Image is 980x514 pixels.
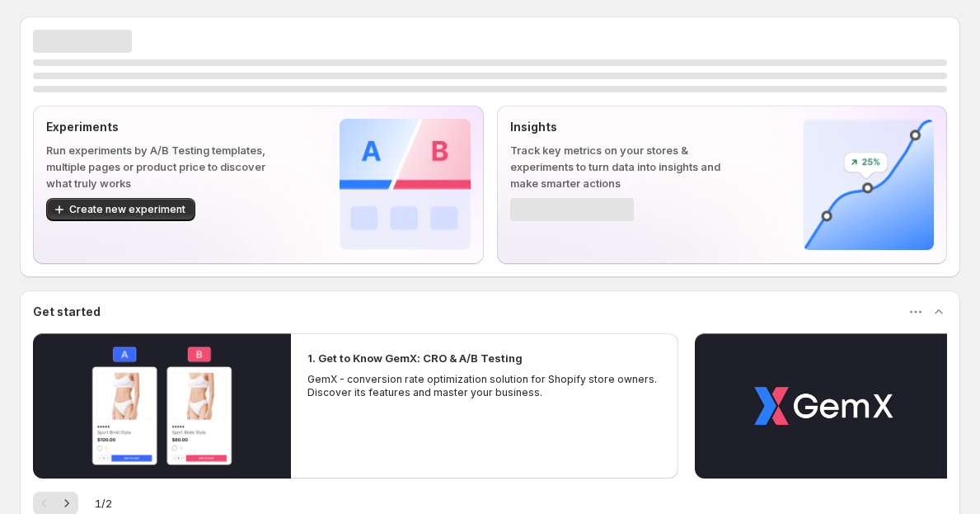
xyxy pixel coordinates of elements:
[803,119,934,250] img: Insights
[307,350,523,366] h2: 1. Get to Know GemX: CRO & A/B Testing
[46,142,287,191] p: Run experiments by A/B Testing templates, multiple pages or product price to discover what truly ...
[307,373,662,399] p: GemX - conversion rate optimization solution for Shopify store owners. Discover its features and ...
[510,142,751,191] p: Track key metrics on your stores & experiments to turn data into insights and make smarter actions
[695,333,953,479] button: Play video
[46,198,195,221] button: Create new experiment
[340,119,471,250] img: Experiments
[95,495,112,512] span: 1 / 2
[33,333,291,479] button: Play video
[510,119,751,135] p: Insights
[69,203,185,216] span: Create new experiment
[33,304,101,320] h3: Get started
[46,119,287,135] p: Experiments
